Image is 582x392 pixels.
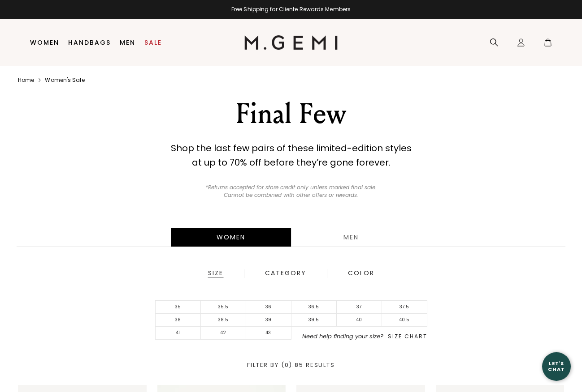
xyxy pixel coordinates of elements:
[542,361,571,372] div: Let's Chat
[30,39,59,46] a: Women
[68,39,111,46] a: Handbags
[208,269,224,277] div: Size
[144,39,162,46] a: Sale
[291,333,427,340] li: Need help finding your size?
[382,314,427,327] li: 40.5
[156,301,201,314] li: 35
[120,39,135,46] a: Men
[291,228,411,247] a: Men
[156,314,201,327] li: 38
[125,98,457,130] div: Final Few
[156,327,201,340] li: 41
[201,327,246,340] li: 42
[337,301,382,314] li: 37
[200,184,382,199] p: *Returns accepted for store credit only unless marked final sale. Cannot be combined with other o...
[244,35,338,50] img: M.Gemi
[45,77,84,84] a: Women's sale
[246,314,291,327] li: 39
[382,301,427,314] li: 37.5
[291,314,337,327] li: 39.5
[337,314,382,327] li: 40
[18,77,34,84] a: Home
[171,228,291,247] div: Women
[347,269,375,277] div: Color
[201,301,246,314] li: 35.5
[11,362,571,368] div: Filter By (0) : 85 Results
[291,301,337,314] li: 36.5
[246,301,291,314] li: 36
[246,327,291,340] li: 43
[388,332,427,340] span: Size Chart
[201,314,246,327] li: 38.5
[265,269,307,277] div: Category
[171,142,412,169] strong: Shop the last few pairs of these limited-edition styles at up to 70% off before they’re gone fore...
